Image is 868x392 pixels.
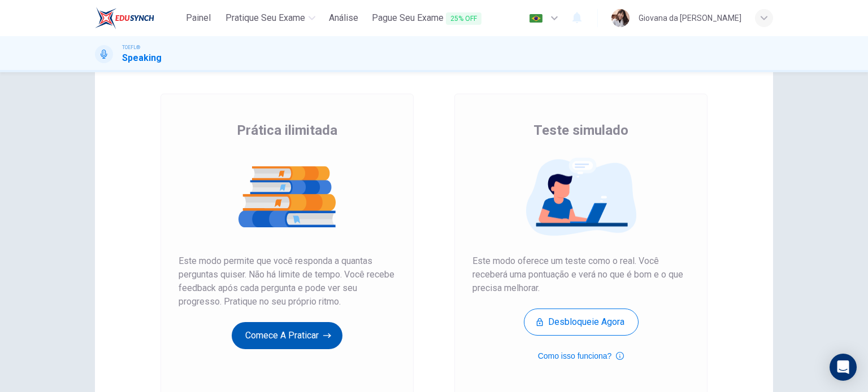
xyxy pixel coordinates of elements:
[122,43,140,51] span: TOEFL®
[372,11,481,25] span: Pague Seu Exame
[186,11,211,25] span: Painel
[446,12,481,25] span: 25% OFF
[538,349,624,363] button: Como isso funciona?
[367,8,486,29] button: Pague Seu Exame25% OFF
[237,121,337,139] span: Prática ilimitada
[180,8,216,28] button: Painel
[324,8,363,28] button: Análise
[529,14,543,23] img: pt
[179,254,396,309] span: Este modo permite que você responda a quantas perguntas quiser. Não há limite de tempo. Você rece...
[329,11,358,25] span: Análise
[122,51,162,65] h1: Speaking
[221,8,320,28] button: Pratique seu exame
[524,309,639,336] button: Desbloqueie agora
[225,11,305,25] span: Pratique seu exame
[472,254,689,295] span: Este modo oferece um teste como o real. Você receberá uma pontuação e verá no que é bom e o que p...
[611,9,630,27] img: Profile picture
[639,11,741,25] div: Giovana da [PERSON_NAME]
[95,7,154,29] img: EduSynch logo
[232,322,342,349] button: Comece a praticar
[95,7,180,29] a: EduSynch logo
[830,354,857,381] div: Open Intercom Messenger
[533,121,628,139] span: Teste simulado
